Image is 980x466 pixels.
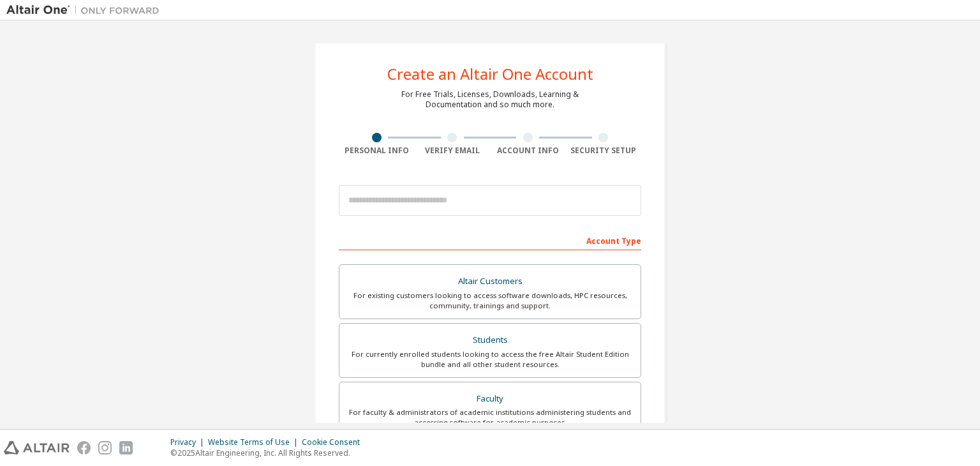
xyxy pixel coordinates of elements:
div: Cookie Consent [302,437,367,447]
div: For faculty & administrators of academic institutions administering students and accessing softwa... [347,407,633,428]
img: facebook.svg [77,441,91,455]
div: Faculty [347,390,633,408]
div: For existing customers looking to access software downloads, HPC resources, community, trainings ... [347,290,633,311]
div: Personal Info [339,146,415,156]
div: Verify Email [415,146,491,156]
div: Privacy [170,437,208,447]
div: For Free Trials, Licenses, Downloads, Learning & Documentation and so much more. [401,89,579,110]
div: Security Setup [566,146,642,156]
img: linkedin.svg [119,441,133,455]
img: Altair One [6,4,166,17]
div: Altair Customers [347,273,633,290]
div: Students [347,331,633,349]
div: Account Type [339,230,641,250]
div: For currently enrolled students looking to access the free Altair Student Edition bundle and all ... [347,349,633,370]
img: instagram.svg [98,441,112,455]
img: altair_logo.svg [4,441,70,455]
div: Create an Altair One Account [387,66,593,82]
div: Website Terms of Use [208,437,302,447]
div: Account Info [490,146,566,156]
p: © 2025 Altair Engineering, Inc. All Rights Reserved. [170,447,367,458]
